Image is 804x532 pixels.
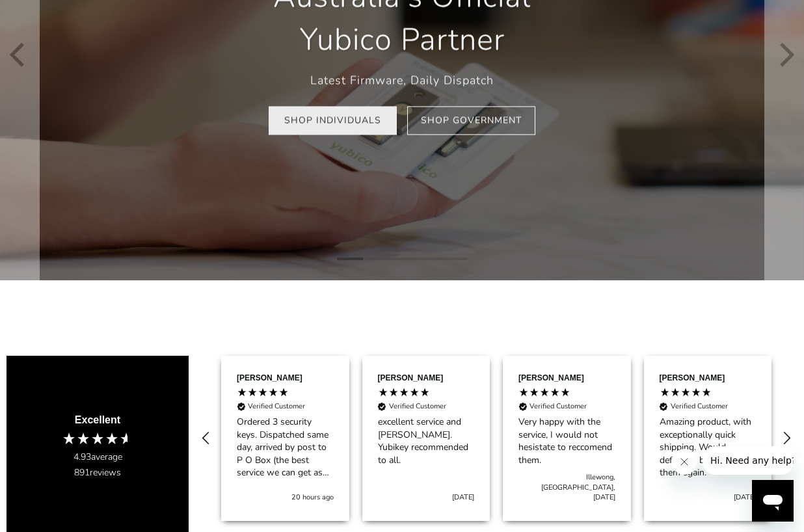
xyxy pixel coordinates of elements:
div: Very happy with the service, I would not hesistate to reccomend them. [518,416,615,466]
iframe: Close message [671,449,697,475]
div: excellent service and [PERSON_NAME]. Yubikey recommended to all. [378,416,475,466]
div: average [74,451,122,464]
div: [PERSON_NAME] [237,373,302,384]
div: Review by Patrick M, 5 out of 5 stars [356,356,497,521]
span: Hi. Need any help? [8,9,94,20]
div: REVIEWS.io Carousel Scroll Right [771,423,802,454]
iframe: Button to launch messaging window [752,480,794,522]
iframe: Reviews Widget [7,306,797,338]
div: [DATE] [452,492,474,502]
li: Page dot 4 [415,258,441,260]
div: [PERSON_NAME] [518,373,584,384]
div: Excellent [75,413,120,427]
span: 891 [74,466,90,479]
div: 20 hours ago [291,492,334,502]
div: Review by Chris D, 5 out of 5 stars [637,356,779,521]
div: REVIEWS.io Carousel Scroll Left [191,423,222,454]
div: Verified Customer [529,401,587,411]
li: Page dot 5 [441,258,467,260]
div: 5 Stars [660,387,715,401]
div: Verified Customer [389,401,446,411]
div: 5 Stars [237,387,292,401]
a: Shop Individuals [269,106,397,135]
div: Amazing product, with exceptionally quick shipping. Would definitely buy from them again. [660,416,757,479]
div: Review by David S, 5 out of 5 stars [215,356,356,521]
div: Verified Customer [671,401,728,411]
div: Ordered 3 security keys. Dispatched same day, arrived by post to P O Box (the best service we can... [237,416,334,479]
div: 5 Stars [378,387,433,401]
li: Page dot 1 [337,258,363,260]
div: Verified Customer [248,401,305,411]
div: Illewong, [GEOGRAPHIC_DATA], [DATE] [518,472,615,502]
li: Page dot 3 [389,258,415,260]
div: [PERSON_NAME] [378,373,444,384]
span: 4.93 [74,451,91,463]
iframe: Message from company [703,446,794,475]
div: 5 Stars [518,387,574,401]
a: Shop Government [407,106,535,135]
div: [PERSON_NAME] [660,373,725,384]
div: [DATE] [734,492,756,502]
div: Review by Leslie S, 5 out of 5 stars [496,356,637,521]
li: Page dot 2 [363,258,389,260]
p: Latest Firmware, Daily Dispatch [234,71,570,90]
div: reviews [74,466,121,479]
div: 4.93 Stars [62,431,133,446]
